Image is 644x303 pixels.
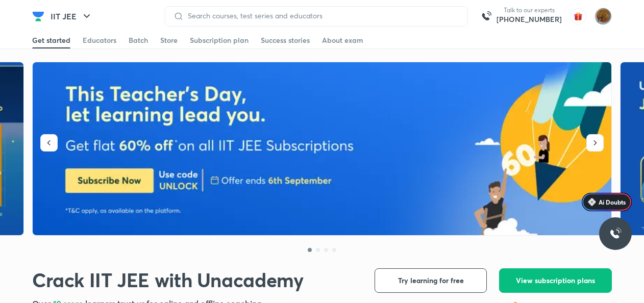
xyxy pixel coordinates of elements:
[32,10,44,22] img: Company Logo
[160,32,178,48] a: Store
[322,35,363,45] div: About exam
[588,198,596,206] img: Icon
[570,8,586,24] img: avatar
[261,32,310,48] a: Success stories
[582,193,632,211] a: Ai Doubts
[83,32,116,48] a: Educators
[190,35,249,45] div: Subscription plan
[476,6,497,27] img: call-us
[375,268,487,293] button: Try learning for free
[497,6,562,14] p: Talk to our experts
[129,32,148,48] a: Batch
[32,35,70,45] div: Get started
[184,12,459,20] input: Search courses, test series and educators
[83,35,116,45] div: Educators
[129,35,148,45] div: Batch
[322,32,363,48] a: About exam
[32,268,303,291] h1: Crack IIT JEE with Unacademy
[595,8,612,25] img: Vartika tiwary uttarpradesh
[32,32,70,48] a: Get started
[499,268,612,293] button: View subscription plans
[160,35,178,45] div: Store
[190,32,249,48] a: Subscription plan
[599,198,626,206] span: Ai Doubts
[497,14,562,24] a: [PHONE_NUMBER]
[516,275,595,286] span: View subscription plans
[261,35,310,45] div: Success stories
[609,228,622,240] img: ttu
[44,6,99,27] button: IIT JEE
[398,275,464,286] span: Try learning for free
